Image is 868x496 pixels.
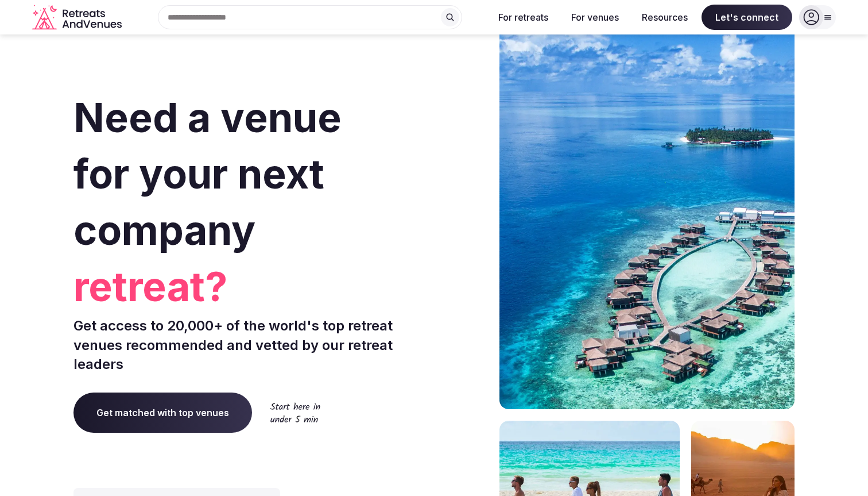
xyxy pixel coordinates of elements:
button: For venues [562,5,628,30]
p: Get access to 20,000+ of the world's top retreat venues recommended and vetted by our retreat lea... [73,316,429,374]
a: Visit the homepage [32,5,124,30]
span: Need a venue for your next company [73,93,342,255]
span: Let's connect [702,5,792,30]
img: Start here in under 5 min [270,402,320,422]
button: For retreats [489,5,557,30]
button: Resources [633,5,697,30]
a: Get matched with top venues [73,393,252,433]
span: retreat? [73,259,429,315]
svg: Retreats and Venues company logo [32,5,124,30]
